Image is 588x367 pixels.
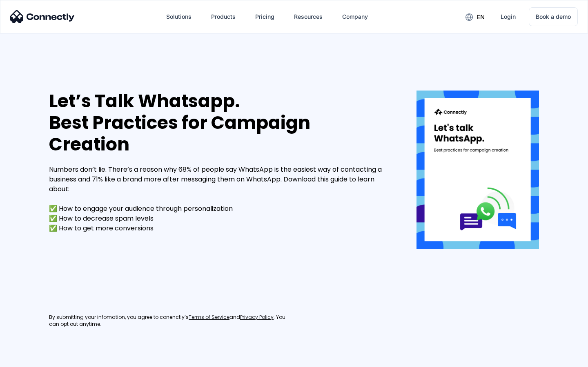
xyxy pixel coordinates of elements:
[160,7,198,27] div: Solutions
[166,11,192,22] div: Solutions
[529,7,578,26] a: Book a demo
[189,314,229,321] a: Terms of Service
[205,7,242,27] div: Products
[294,11,323,22] div: Resources
[459,11,491,23] div: en
[501,11,516,22] div: Login
[249,7,281,27] a: Pricing
[8,353,49,364] aside: Language selected: English
[10,10,75,23] img: Connectly Logo
[336,7,374,27] div: Company
[49,243,253,304] iframe: Form 0
[49,91,392,155] div: Let’s Talk Whatsapp. Best Practices for Campaign Creation
[342,11,368,22] div: Company
[240,314,274,321] a: Privacy Policy
[477,11,485,23] div: en
[211,11,236,22] div: Products
[287,7,329,27] div: Resources
[16,353,49,364] ul: Language list
[49,314,294,328] div: By submitting your infomation, you agree to conenctly’s and . You can opt out anytime.
[494,7,522,27] a: Login
[255,11,274,22] div: Pricing
[49,165,392,233] div: Numbers don’t lie. There’s a reason why 68% of people say WhatsApp is the easiest way of contacti...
